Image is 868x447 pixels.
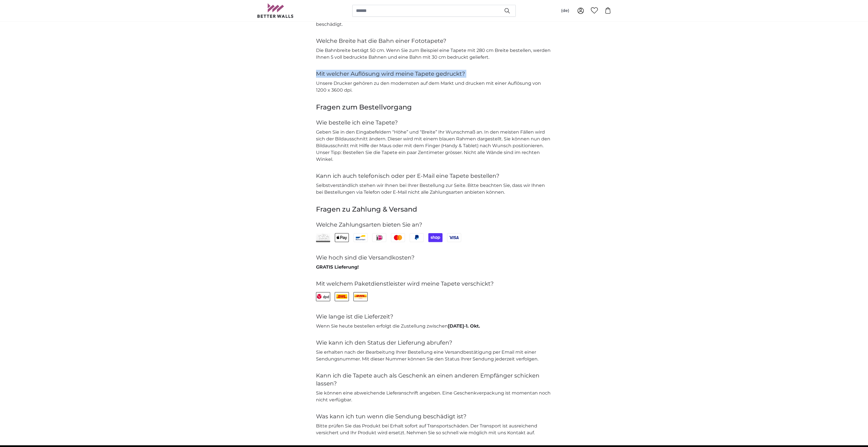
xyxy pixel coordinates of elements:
[354,294,367,299] img: DEX
[316,80,552,94] p: Unsere Drucker gehören zu den modernsten auf dem Markt und drucken mit einer Auflösung von 1200 x...
[316,372,552,387] h4: Kann ich die Tapete auch als Geschenk an einen anderen Empfänger schicken lassen?
[448,323,464,329] span: [DATE]
[316,103,552,112] h3: Fragen zum Bestellvorgang
[316,349,552,362] p: Sie erhalten nach der Bearbeitung Ihrer Bestellung eine Versandbestätigung per Email mit einer Se...
[316,47,552,61] p: Die Bahnbreite beträgt 50 cm. Wenn Sie zum Beispiel eine Tapete mit 280 cm Breite bestellen, werd...
[335,294,349,299] img: DHLINT
[316,264,359,270] span: GRATIS Lieferung!
[557,6,574,16] button: (de)
[316,323,552,330] p: Wenn Sie heute bestellen erfolgt die Zustellung zwischen
[316,313,552,321] h4: Wie lange ist die Lieferzeit?
[316,339,552,347] h4: Wie kann ich den Status der Lieferung abrufen?
[316,119,552,126] h4: Wie bestelle ich eine Tapete?
[316,205,552,214] h3: Fragen zu Zahlung & Versand
[316,129,552,163] p: Geben Sie in den Eingabefeldern “Höhe” und “Breite” Ihr Wunschmaß an. In den meisten Fällen wird ...
[316,294,330,299] img: DPD
[316,390,552,403] p: Sie können eine abweichende Lieferanschrift angeben. Eine Geschenkverpackung ist momentan noch ni...
[316,221,552,229] h4: Welche Zahlungsarten bieten Sie an?
[316,182,552,196] p: Selbstverständlich stehen wir Ihnen bei Ihrer Bestellung zur Seite. Bitte beachten Sie, dass wir ...
[316,423,552,436] p: Bitte prüfen Sie das Produkt bei Erhalt sofort auf Transportschäden. Der Transport ist ausreichen...
[316,254,552,262] h4: Wie hoch sind die Versandkosten?
[257,3,294,18] img: Betterwalls
[316,172,552,180] h4: Kann ich auch telefonisch oder per E-Mail eine Tapete bestellen?
[316,233,330,242] img: Rechnung
[316,280,552,288] h4: Mit welchem Paketdienstleister wird meine Tapete verschickt?
[466,323,480,329] span: 1. Okt.
[448,323,480,329] b: -
[316,37,552,45] h4: Welche Breite hat die Bahn einer Fototapete?
[316,412,552,420] h4: Was kann ich tun wenn die Sendung beschädigt ist?
[316,70,552,78] h4: Mit welcher Auflösung wird meine Tapete gedruckt?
